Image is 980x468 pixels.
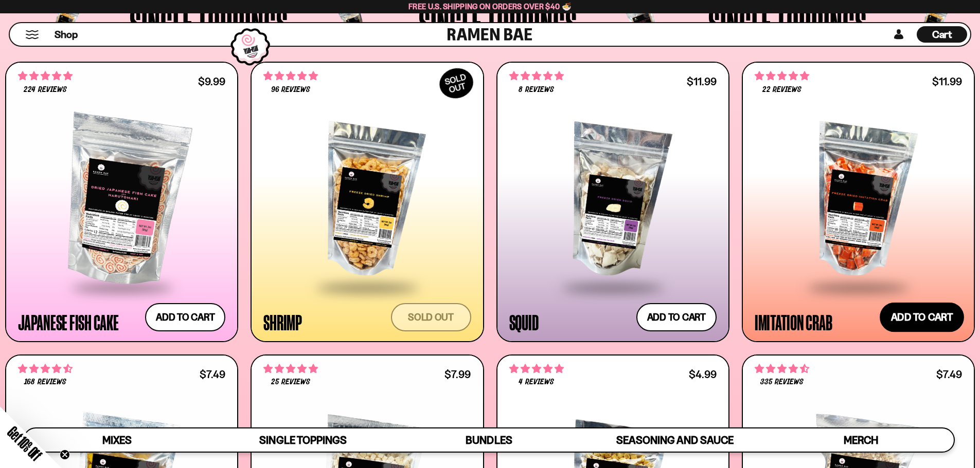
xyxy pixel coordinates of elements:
[496,62,729,342] a: 4.75 stars 8 reviews $11.99 Squid Add to cart
[755,69,809,83] span: 4.86 stars
[762,86,801,94] span: 22 reviews
[55,26,78,43] a: Shop
[936,369,962,379] div: $7.49
[145,303,225,331] button: Add to cart
[636,303,717,331] button: Add to cart
[932,77,962,86] div: $11.99
[755,362,809,376] span: 4.53 stars
[742,62,975,342] a: 4.86 stars 22 reviews $11.99 Imitation Crab Add to cart
[198,77,225,86] div: $9.99
[251,62,484,342] a: SOLDOUT 4.90 stars 96 reviews Shrimp Sold out
[60,450,70,460] button: Close teaser
[582,428,768,452] a: Seasoning and Sauce
[200,369,225,379] div: $7.49
[689,369,717,379] div: $4.99
[755,313,832,331] div: Imitation Crab
[444,369,471,379] div: $7.99
[768,428,954,452] a: Merch
[24,86,66,94] span: 224 reviews
[466,434,512,446] span: Bundles
[519,378,554,386] span: 4 reviews
[18,313,119,331] div: Japanese Fish Cake
[263,69,318,83] span: 4.90 stars
[18,69,73,83] span: 4.76 stars
[616,434,733,446] span: Seasoning and Sauce
[24,428,210,452] a: Mixes
[271,378,310,386] span: 25 reviews
[24,378,66,386] span: 168 reviews
[25,30,39,39] button: Mobile Menu Trigger
[434,63,478,104] div: SOLD OUT
[408,2,572,11] span: Free U.S. Shipping on Orders over $40 🍜
[932,28,952,41] span: Cart
[259,434,346,446] span: Single Toppings
[5,62,238,342] a: 4.76 stars 224 reviews $9.99 Japanese Fish Cake Add to cart
[844,434,878,446] span: Merch
[880,302,964,332] button: Add to cart
[509,362,564,376] span: 5.00 stars
[102,434,132,446] span: Mixes
[687,77,717,86] div: $11.99
[210,428,396,452] a: Single Toppings
[55,28,78,42] span: Shop
[519,86,554,94] span: 8 reviews
[263,313,302,331] div: Shrimp
[396,428,582,452] a: Bundles
[509,69,564,83] span: 4.75 stars
[18,362,73,376] span: 4.73 stars
[5,423,45,463] span: Get 10% Off
[271,86,310,94] span: 96 reviews
[263,362,318,376] span: 4.80 stars
[509,313,539,331] div: Squid
[760,378,804,386] span: 335 reviews
[917,23,967,46] a: Cart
